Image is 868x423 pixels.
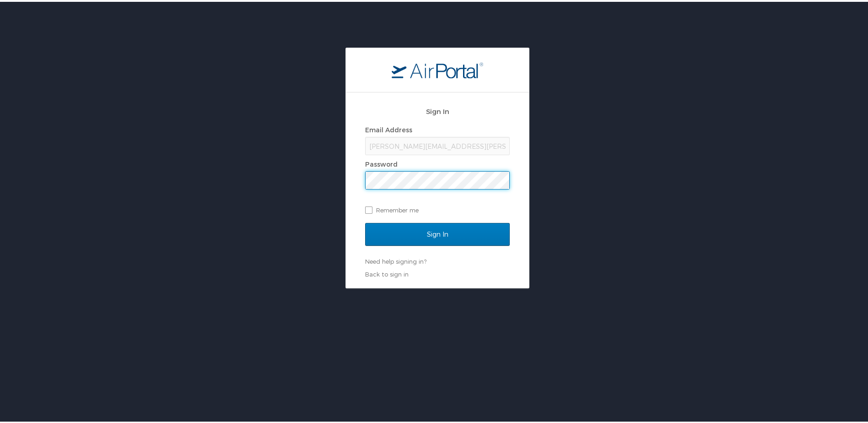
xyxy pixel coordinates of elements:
label: Remember me [365,201,510,215]
img: logo [392,60,483,76]
label: Password [365,158,398,166]
a: Back to sign in [365,269,409,276]
label: Email Address [365,124,412,132]
a: Need help signing in? [365,256,426,263]
h2: Sign In [365,104,510,115]
input: Sign In [365,221,510,244]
